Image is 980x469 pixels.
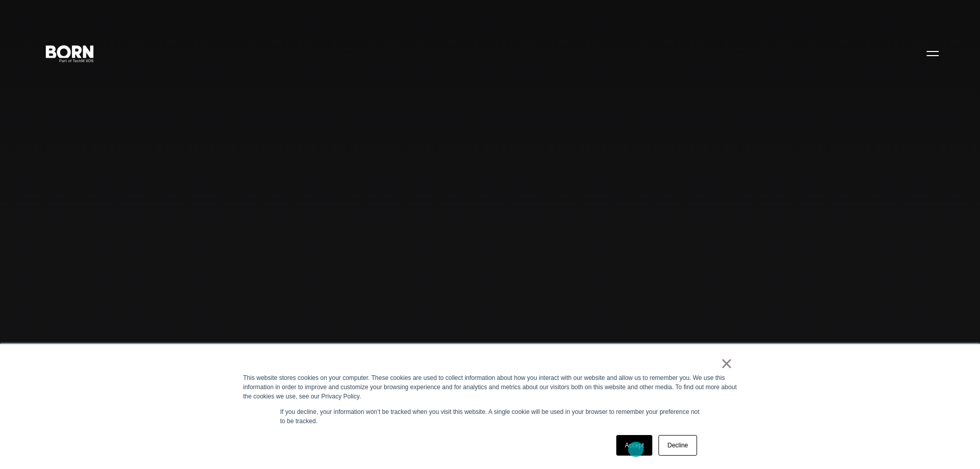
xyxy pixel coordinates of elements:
div: This website stores cookies on your computer. These cookies are used to collect information about... [243,373,737,401]
a: Accept [616,435,653,456]
a: × [721,359,733,368]
a: Decline [658,435,697,456]
p: If you decline, your information won’t be tracked when you visit this website. A single cookie wi... [280,407,700,426]
button: Open [920,42,945,64]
